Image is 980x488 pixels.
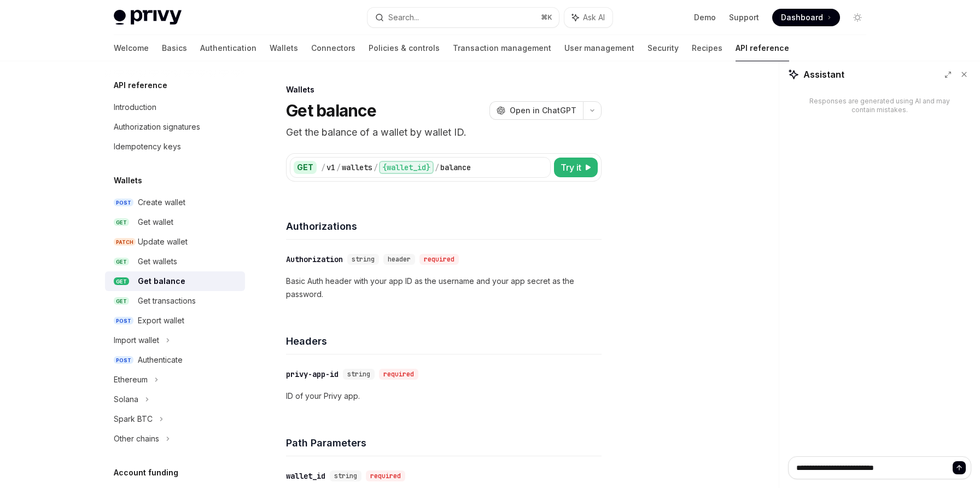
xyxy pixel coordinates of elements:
div: Authenticate [138,353,183,367]
div: Authorization signatures [114,120,200,133]
div: required [419,254,459,265]
span: GET [114,218,129,226]
a: Wallets [270,35,298,61]
img: light logo [114,10,182,25]
a: GETGet transactions [105,291,245,311]
a: Dashboard [772,9,840,26]
div: / [435,162,439,173]
div: / [336,162,341,173]
span: GET [114,258,129,266]
a: Welcome [114,35,149,61]
div: balance [440,162,471,173]
div: required [379,369,418,380]
div: Search... [388,11,419,24]
span: header [388,255,411,264]
div: Introduction [114,101,156,114]
p: ID of your Privy app. [286,390,602,403]
a: POSTAuthenticate [105,350,245,370]
span: Dashboard [781,12,823,23]
h5: API reference [114,79,167,92]
span: GET [114,277,129,286]
div: Solana [114,393,138,406]
span: ⌘ K [541,13,552,22]
a: Authentication [200,35,256,61]
a: Idempotency keys [105,137,245,156]
span: POST [114,356,133,364]
span: Ask AI [583,12,605,23]
span: POST [114,317,133,325]
div: Update wallet [138,235,188,248]
button: Try it [554,158,598,177]
a: GETGet wallet [105,212,245,232]
h4: Headers [286,334,602,348]
span: Assistant [803,68,844,81]
span: GET [114,297,129,305]
div: required [366,470,405,481]
div: / [374,162,378,173]
a: Support [729,12,759,23]
a: Security [647,35,679,61]
span: POST [114,199,133,207]
div: Ethereum [114,373,148,386]
div: / [321,162,325,173]
div: privy-app-id [286,369,339,380]
h5: Account funding [114,466,178,479]
p: Basic Auth header with your app ID as the username and your app secret as the password. [286,275,602,301]
a: Demo [694,12,716,23]
h4: Authorizations [286,219,602,234]
h1: Get balance [286,101,376,120]
div: Get balance [138,275,185,288]
a: GETGet balance [105,271,245,291]
div: Authorization [286,254,343,265]
div: Create wallet [138,196,185,209]
a: Authorization signatures [105,117,245,137]
p: Get the balance of a wallet by wallet ID. [286,125,602,140]
span: string [352,255,375,264]
span: PATCH [114,238,136,246]
div: Responses are generated using AI and may contain mistakes. [806,97,954,114]
h4: Path Parameters [286,435,602,450]
a: PATCHUpdate wallet [105,232,245,252]
a: Recipes [692,35,722,61]
div: GET [294,161,317,174]
div: Get wallet [138,216,173,229]
div: Get wallets [138,255,177,268]
div: Spark BTC [114,413,153,426]
a: Transaction management [453,35,551,61]
div: wallets [342,162,372,173]
div: Import wallet [114,334,159,347]
a: POSTExport wallet [105,311,245,330]
div: {wallet_id} [379,161,434,174]
a: GETGet wallets [105,252,245,271]
a: POSTCreate wallet [105,193,245,212]
span: string [334,472,357,480]
a: Policies & controls [369,35,440,61]
a: User management [564,35,634,61]
div: Other chains [114,432,159,445]
a: API reference [736,35,789,61]
div: v1 [326,162,335,173]
span: string [347,370,370,379]
button: Toggle dark mode [849,9,866,26]
a: Introduction [105,97,245,117]
span: Try it [561,161,581,174]
button: Send message [953,461,966,474]
div: Idempotency keys [114,140,181,153]
div: Export wallet [138,314,184,327]
div: wallet_id [286,470,325,481]
div: Wallets [286,84,602,95]
h5: Wallets [114,174,142,187]
button: Ask AI [564,8,612,27]
a: Basics [162,35,187,61]
div: Get transactions [138,294,196,307]
button: Search...⌘K [367,8,559,27]
button: Open in ChatGPT [489,101,583,120]
span: Open in ChatGPT [510,105,576,116]
a: Connectors [311,35,355,61]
